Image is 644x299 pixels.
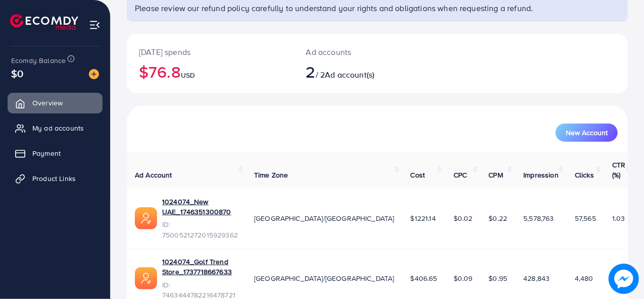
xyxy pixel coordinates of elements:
[8,93,103,113] a: Overview
[575,213,596,223] span: 57,565
[8,118,103,138] a: My ad accounts
[139,46,282,58] p: [DATE] spends
[162,219,238,240] span: ID: 7500521272015929362
[139,62,282,81] h2: $76.8
[254,170,288,180] span: Time Zone
[556,124,618,142] button: New Account
[566,129,608,136] span: New Account
[306,62,407,81] h2: / 2
[32,148,61,158] span: Payment
[32,173,76,184] span: Product Links
[162,197,238,217] a: 1024074_New UAE_1746351300870
[411,213,436,223] span: $1221.14
[454,273,473,283] span: $0.09
[325,69,374,80] span: Ad account(s)
[523,213,554,223] span: 5,578,763
[11,66,23,81] span: $0
[254,213,394,223] span: [GEOGRAPHIC_DATA]/[GEOGRAPHIC_DATA]
[612,213,625,223] span: 1.03
[135,170,172,180] span: Ad Account
[8,143,103,163] a: Payment
[411,273,437,283] span: $406.65
[135,267,157,289] img: ic-ads-acc.e4c84228.svg
[523,170,559,180] span: Impression
[523,273,550,283] span: 428,843
[306,46,407,58] p: Ad accounts
[609,264,638,293] img: image
[306,60,316,83] span: 2
[135,2,622,14] p: Please review our refund policy carefully to understand your rights and obligations when requesti...
[612,160,625,180] span: CTR (%)
[32,98,63,108] span: Overview
[489,213,508,223] span: $0.22
[575,273,593,283] span: 4,480
[454,213,473,223] span: $0.02
[135,207,157,229] img: ic-ads-acc.e4c84228.svg
[454,170,467,180] span: CPC
[8,168,103,189] a: Product Links
[162,257,238,277] a: 1024074_Golf Trend Store_1737718667633
[575,170,594,180] span: Clicks
[32,123,84,133] span: My ad accounts
[10,14,78,30] img: logo
[89,19,101,31] img: menu
[181,70,195,80] span: USD
[11,55,66,66] span: Ecomdy Balance
[489,273,508,283] span: $0.95
[489,170,503,180] span: CPM
[411,170,425,180] span: Cost
[89,69,99,79] img: image
[254,273,394,283] span: [GEOGRAPHIC_DATA]/[GEOGRAPHIC_DATA]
